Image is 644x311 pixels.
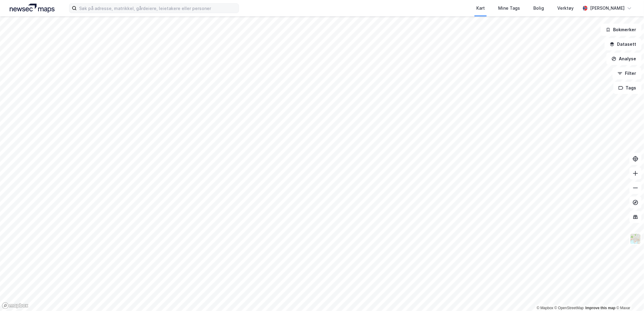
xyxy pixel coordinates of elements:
[476,5,485,12] div: Kart
[614,282,644,311] iframe: Chat Widget
[557,5,574,12] div: Verktøy
[533,5,544,12] div: Bolig
[77,4,239,13] input: Søk på adresse, matrikkel, gårdeiere, leietakere eller personer
[10,4,55,13] img: logo.a4113a55bc3d86da70a041830d287a7e.svg
[498,5,520,12] div: Mine Tags
[590,5,625,12] div: [PERSON_NAME]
